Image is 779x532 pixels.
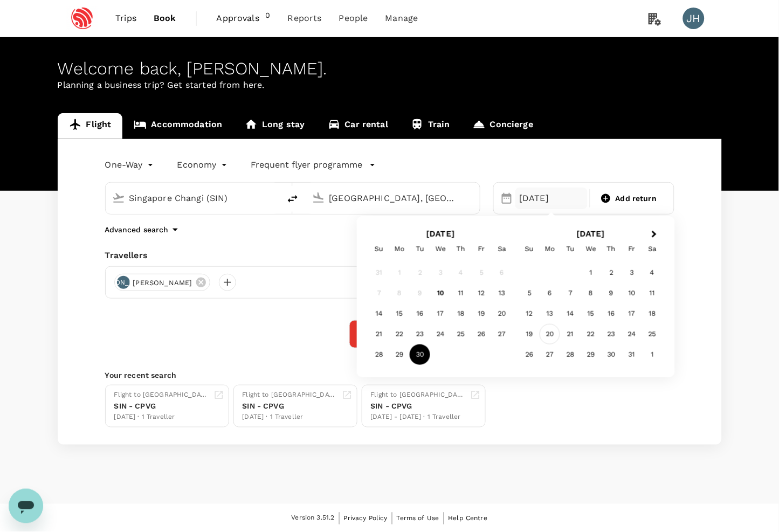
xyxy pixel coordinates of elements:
[410,324,430,344] div: Choose Tuesday, September 23rd, 2025
[515,188,588,209] div: [DATE]
[292,513,335,524] span: Version 3.51.2
[461,113,544,139] a: Concierge
[389,283,410,303] div: Not available Monday, September 8th, 2025
[389,239,410,259] div: Monday
[622,283,642,303] div: Choose Friday, October 10th, 2025
[243,390,337,400] div: Flight to [GEOGRAPHIC_DATA]
[389,344,410,365] div: Choose Monday, September 29th, 2025
[266,10,271,27] span: 0
[114,412,209,423] div: [DATE] · 1 Traveller
[540,324,560,344] div: Choose Monday, October 20th, 2025
[272,197,274,199] button: Open
[601,283,622,303] div: Choose Thursday, October 9th, 2025
[449,513,488,524] a: Help Centre
[114,400,209,412] div: SIN - CPVG
[451,283,471,303] div: Choose Thursday, September 11th, 2025
[601,344,622,365] div: Choose Thursday, October 30th, 2025
[344,513,388,524] a: Privacy Policy
[430,283,451,303] div: Choose Wednesday, September 10th, 2025
[581,283,601,303] div: Choose Wednesday, October 8th, 2025
[389,262,410,283] div: Not available Monday, September 1st, 2025
[366,229,516,239] h2: [DATE]
[449,515,488,522] span: Help Centre
[369,283,389,303] div: Not available Sunday, September 7th, 2025
[560,239,581,259] div: Tuesday
[601,324,622,344] div: Choose Thursday, October 23rd, 2025
[430,239,451,259] div: Wednesday
[105,223,182,236] button: Advanced search
[58,113,123,139] a: Flight
[243,412,337,423] div: [DATE] · 1 Traveller
[519,324,540,344] div: Choose Sunday, October 19th, 2025
[251,158,376,171] button: Frequent flyer programme
[280,186,306,212] button: delete
[122,113,233,139] a: Accommodation
[177,156,230,174] div: Economy
[601,239,622,259] div: Thursday
[385,12,418,25] span: Manage
[344,515,388,522] span: Privacy Policy
[243,400,337,412] div: SIN - CPVG
[492,324,512,344] div: Choose Saturday, September 27th, 2025
[114,274,211,291] div: [PERSON_NAME][PERSON_NAME]
[540,344,560,365] div: Choose Monday, October 27th, 2025
[105,370,674,381] p: Your recent search
[451,262,471,283] div: Not available Thursday, September 4th, 2025
[471,239,492,259] div: Friday
[492,239,512,259] div: Saturday
[369,239,389,259] div: Sunday
[397,513,439,524] a: Terms of Use
[371,412,466,423] div: [DATE] - [DATE] · 1 Traveller
[601,262,622,283] div: Choose Thursday, October 2nd, 2025
[519,283,540,303] div: Choose Sunday, October 5th, 2025
[622,344,642,365] div: Choose Friday, October 31st, 2025
[471,262,492,283] div: Not available Friday, September 5th, 2025
[369,344,389,365] div: Choose Sunday, September 28th, 2025
[642,283,663,303] div: Choose Saturday, October 11th, 2025
[9,489,43,523] iframe: Button to launch messaging window
[581,239,601,259] div: Wednesday
[371,400,466,412] div: SIN - CPVG
[642,239,663,259] div: Saturday
[642,262,663,283] div: Choose Saturday, October 4th, 2025
[451,239,471,259] div: Thursday
[601,303,622,324] div: Choose Thursday, October 16th, 2025
[616,193,657,204] span: Add return
[647,226,664,244] button: Next Month
[58,79,722,92] p: Planning a business trip? Get started from here.
[540,303,560,324] div: Choose Monday, October 13th, 2025
[642,344,663,365] div: Choose Saturday, November 1st, 2025
[430,262,451,283] div: Not available Wednesday, September 3rd, 2025
[622,239,642,259] div: Friday
[471,303,492,324] div: Choose Friday, September 19th, 2025
[127,278,199,288] span: [PERSON_NAME]
[329,190,457,206] input: Going to
[369,324,389,344] div: Choose Sunday, September 21st, 2025
[560,324,581,344] div: Choose Tuesday, October 21st, 2025
[115,12,136,25] span: Trips
[492,283,512,303] div: Choose Saturday, September 13th, 2025
[472,197,474,199] button: Open
[430,324,451,344] div: Choose Wednesday, September 24th, 2025
[369,262,512,365] div: Month September, 2025
[430,303,451,324] div: Choose Wednesday, September 17th, 2025
[410,303,430,324] div: Choose Tuesday, September 16th, 2025
[389,303,410,324] div: Choose Monday, September 15th, 2025
[519,262,663,365] div: Month October, 2025
[410,344,430,365] div: Choose Tuesday, September 30th, 2025
[410,262,430,283] div: Not available Tuesday, September 2nd, 2025
[560,344,581,365] div: Choose Tuesday, October 28th, 2025
[622,324,642,344] div: Choose Friday, October 24th, 2025
[516,229,666,239] h2: [DATE]
[451,324,471,344] div: Choose Thursday, September 25th, 2025
[349,320,430,348] button: Find flights
[492,262,512,283] div: Not available Saturday, September 6th, 2025
[540,283,560,303] div: Choose Monday, October 6th, 2025
[519,239,540,259] div: Sunday
[117,276,130,289] div: [PERSON_NAME]
[369,262,389,283] div: Not available Sunday, August 31st, 2025
[399,113,461,139] a: Train
[58,6,107,30] img: Espressif Systems Singapore Pte Ltd
[233,113,316,139] a: Long stay
[339,12,368,25] span: People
